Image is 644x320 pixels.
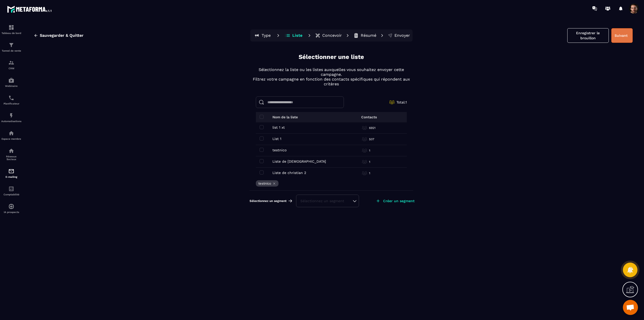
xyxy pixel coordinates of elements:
p: 1 [369,160,370,164]
a: automationsautomationsEspace membre [1,126,21,144]
p: Liste [292,33,302,38]
p: CRM [1,67,21,70]
button: Envoyer [386,30,412,41]
a: formationformationTunnel de vente [1,38,21,56]
a: schedulerschedulerPlanificateur [1,91,21,109]
p: Résumé [361,33,376,38]
button: Résumé [352,30,378,41]
img: email [8,168,14,174]
span: Sélectionnez un segment [250,199,287,203]
p: 1 [369,171,370,175]
img: scheduler [8,95,14,101]
p: Liste de [DEMOGRAPHIC_DATA] [272,159,326,163]
p: Type [262,33,271,38]
img: formation [8,42,14,48]
img: formation [8,24,14,30]
a: accountantaccountantComptabilité [1,182,21,200]
img: automations [8,203,14,209]
span: Total: 1 [396,100,407,104]
p: 6921 [369,126,376,130]
p: Concevoir [322,33,342,38]
p: Réseaux Sociaux [1,155,21,161]
a: emailemailE-mailing [1,164,21,182]
p: Nom de la liste [272,115,298,119]
img: formation [8,60,14,66]
p: Contacts [361,115,377,119]
p: Espace membre [1,137,21,140]
img: automations [8,77,14,83]
p: Liste de christian 2 [272,171,306,175]
p: Créer un segment [383,199,415,203]
p: testnico [258,182,271,185]
p: 1 [369,149,370,153]
button: Enregistrer le brouillon [567,28,609,43]
p: testnico [272,148,287,152]
img: accountant [8,186,14,192]
p: Sélectionnez la liste ou les listes auxquelles vous souhaitez envoyer cette campagne. [250,67,413,77]
button: Type [251,30,274,41]
img: automations [8,113,14,119]
a: formationformationCRM [1,56,21,74]
p: Tunnel de vente [1,49,21,52]
p: Tableau de bord [1,32,21,34]
a: formationformationTableau de bord [1,21,21,38]
a: Mở cuộc trò chuyện [623,300,638,315]
img: automations [8,130,14,136]
button: Concevoir [314,30,343,41]
p: IA prospects [1,211,21,214]
button: Sauvegarder & Quitter [30,31,87,40]
p: List 1 [272,137,281,141]
img: logo [7,5,52,14]
button: Liste [283,30,305,41]
img: social-network [8,148,14,154]
button: Suivant [611,28,633,43]
a: automationsautomationsAutomatisations [1,109,21,126]
p: Automatisations [1,120,21,123]
p: E-mailing [1,175,21,178]
p: Comptabilité [1,193,21,196]
p: 507 [369,137,374,141]
p: Planificateur [1,102,21,105]
span: Sauvegarder & Quitter [40,33,84,38]
a: automationsautomationsWebinaire [1,74,21,91]
p: list 1 xt [272,125,285,129]
p: Envoyer [394,33,410,38]
p: Filtrez votre campagne en fonction des contacts spécifiques qui répondent aux critères [250,77,413,86]
p: Webinaire [1,85,21,87]
p: Sélectionner une liste [299,53,364,61]
a: social-networksocial-networkRéseaux Sociaux [1,144,21,164]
